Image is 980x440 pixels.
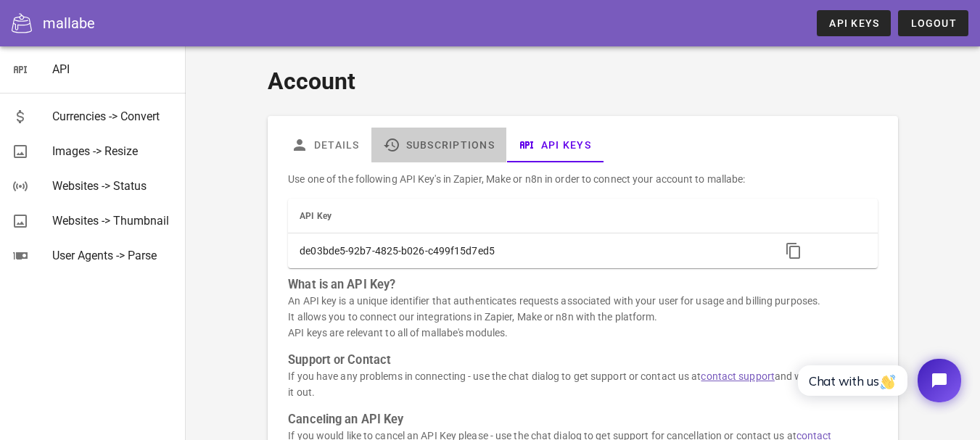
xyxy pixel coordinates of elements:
[43,12,95,34] div: mallabe
[52,144,174,158] div: Images -> Resize
[279,128,371,162] a: Details
[52,109,174,123] div: Currencies -> Convert
[288,368,877,400] p: If you have any problems in connecting - use the chat dialog to get support or contact us at and ...
[268,64,897,99] h1: Account
[910,17,957,29] span: Logout
[288,233,769,268] td: de03bde5-92b7-4825-b026-c499f15d7ed5
[300,211,332,221] span: API Key
[52,249,174,262] div: User Agents -> Parse
[52,214,174,228] div: Websites -> Thumbnail
[288,277,877,293] h3: What is an API Key?
[288,412,877,428] h3: Canceling an API Key
[898,10,968,36] button: Logout
[288,352,877,368] h3: Support or Contact
[371,128,506,162] a: Subscriptions
[288,199,769,233] th: API Key: Not sorted. Activate to sort ascending.
[782,346,973,415] iframe: Tidio Chat
[817,10,891,36] a: API Keys
[701,370,775,382] a: contact support
[828,17,879,29] span: API Keys
[52,62,174,76] div: API
[288,171,877,187] p: Use one of the following API Key's in Zapier, Make or n8n in order to connect your account to mal...
[288,293,877,341] p: An API key is a unique identifier that authenticates requests associated with your user for usage...
[506,128,603,162] a: API Keys
[52,179,174,193] div: Websites -> Status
